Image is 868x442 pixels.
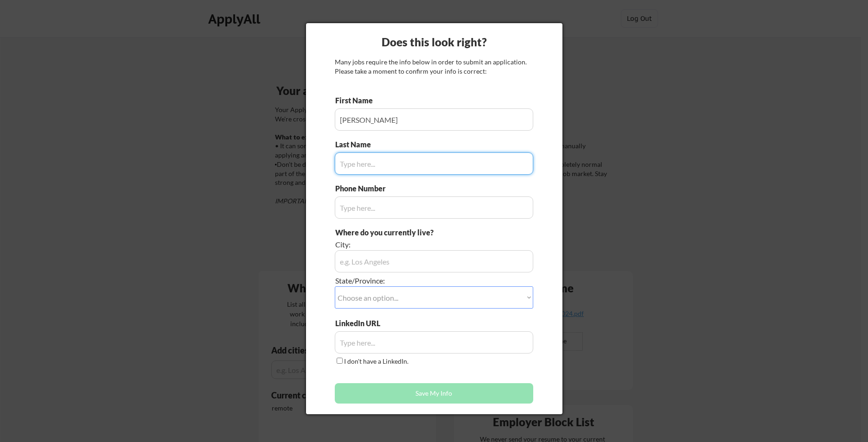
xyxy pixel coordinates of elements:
div: Many jobs require the info below in order to submit an application. Please take a moment to confi... [335,57,533,76]
div: City: [335,240,481,250]
div: First Name [335,95,380,106]
div: Does this look right? [306,34,562,50]
div: State/Province: [335,276,481,286]
input: Type here... [335,152,533,175]
div: Where do you currently live? [335,227,481,238]
div: Last Name [335,139,380,150]
button: Save My Info [335,383,533,404]
div: LinkedIn URL [335,318,404,328]
div: Phone Number [335,183,391,194]
label: I don't have a LinkedIn. [344,357,408,365]
input: Type here... [335,331,533,354]
input: e.g. Los Angeles [335,250,533,272]
input: Type here... [335,108,533,131]
input: Type here... [335,196,533,219]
